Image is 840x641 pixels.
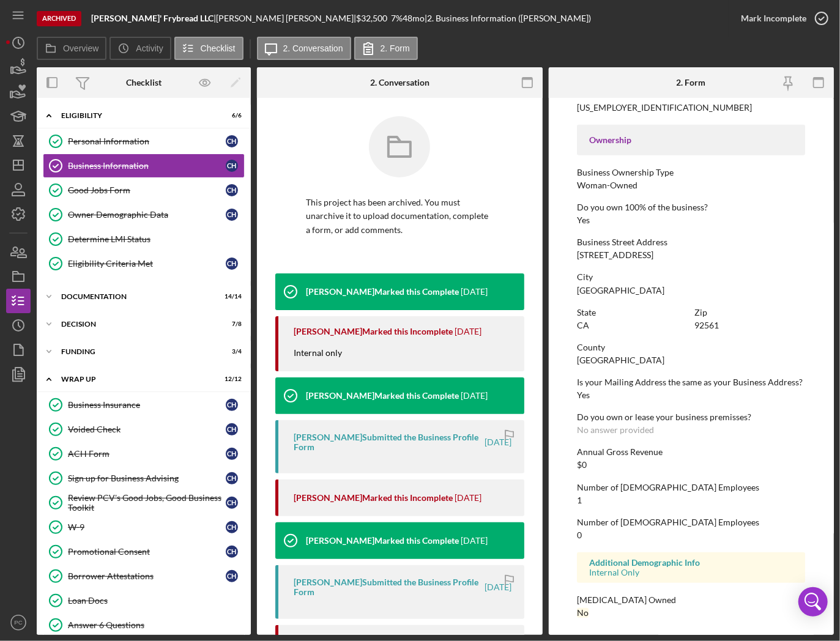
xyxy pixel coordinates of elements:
div: [PERSON_NAME] Submitted the Business Profile Form [294,432,483,452]
div: Business Insurance [68,400,226,410]
a: Sign up for Business AdvisingCH [43,466,245,491]
div: [MEDICAL_DATA] Owned [577,595,805,605]
a: Determine LMI Status [43,227,245,251]
div: Open Intercom Messenger [798,587,828,617]
time: 2025-06-16 18:48 [485,582,512,592]
p: This project has been archived. You must unarchive it to upload documentation, complete a form, o... [306,196,494,237]
div: Checklist [126,78,162,87]
div: Good Jobs Form [68,185,226,195]
div: CA [577,320,589,330]
div: Business Ownership Type [577,168,805,177]
div: 2. Form [677,78,706,87]
div: Do you own 100% of the business? [577,202,805,212]
button: Mark Incomplete [729,6,834,31]
text: PC [14,620,22,626]
div: 7 / 8 [220,320,242,328]
a: Loan Docs [43,588,245,613]
div: Do you own or lease your business premisses? [577,412,805,422]
time: 2025-08-07 15:32 [461,287,488,297]
div: W-9 [68,522,226,532]
div: Owner Demographic Data [68,210,226,220]
div: Voided Check [68,424,226,434]
div: Woman-Owned [577,180,637,190]
div: 1 [577,495,582,505]
div: [PERSON_NAME] Submitted the Business Profile Form [294,577,483,597]
div: Archived [37,11,81,26]
div: Eligibility [61,112,211,119]
a: Voided CheckCH [43,417,245,442]
div: 14 / 14 [220,293,242,300]
div: [US_EMPLOYER_IDENTIFICATION_NUMBER] [577,103,752,113]
div: C H [226,184,238,196]
div: 12 / 12 [220,376,242,383]
a: Owner Demographic DataCH [43,202,245,227]
div: C H [226,570,238,582]
div: [STREET_ADDRESS] [577,250,653,260]
a: Answer 6 Questions [43,613,245,637]
div: Yes [577,215,590,225]
div: Number of [DEMOGRAPHIC_DATA] Employees [577,483,805,492]
b: [PERSON_NAME]' Frybread LLC [91,13,214,23]
div: Mark Incomplete [741,6,806,31]
label: Checklist [201,43,236,53]
div: 2. Conversation [370,78,429,87]
div: C H [226,546,238,558]
a: Good Jobs FormCH [43,178,245,202]
div: | 2. Business Information ([PERSON_NAME]) [425,13,591,23]
div: Ownership [589,135,793,145]
div: C H [226,423,238,435]
time: 2025-08-07 15:32 [455,327,481,336]
div: 3 / 4 [220,348,242,355]
div: 7 % [391,13,403,23]
div: | [91,13,216,23]
button: 2. Form [354,37,418,60]
div: [PERSON_NAME] Marked this Incomplete [294,493,453,503]
time: 2025-06-16 18:48 [461,536,488,546]
div: C H [226,521,238,533]
button: Activity [110,37,171,60]
div: 0 [577,530,582,540]
div: [GEOGRAPHIC_DATA] [577,286,664,295]
a: Personal InformationCH [43,129,245,154]
div: Determine LMI Status [68,234,244,244]
a: Eligibility Criteria MetCH [43,251,245,276]
div: Annual Gross Revenue [577,447,805,457]
div: $32,500 [356,13,391,23]
button: 2. Conversation [257,37,351,60]
div: [PERSON_NAME] Marked this Complete [306,287,459,297]
div: Borrower Attestations [68,571,226,581]
div: [GEOGRAPHIC_DATA] [577,355,664,365]
label: Activity [136,43,163,53]
a: Business InformationCH [43,154,245,178]
div: 92561 [694,320,719,330]
div: Decision [61,320,211,328]
a: Business InsuranceCH [43,393,245,417]
a: Review PCV's Good Jobs, Good Business ToolkitCH [43,491,245,515]
div: Additional Demographic Info [589,558,793,568]
div: ACH Form [68,449,226,459]
a: Promotional ConsentCH [43,539,245,564]
div: 6 / 6 [220,112,242,119]
label: 2. Conversation [283,43,343,53]
div: C H [226,399,238,411]
div: C H [226,258,238,270]
div: $0 [577,460,587,470]
div: Business Street Address [577,237,805,247]
div: Zip [694,308,806,317]
div: Loan Docs [68,596,244,606]
label: 2. Form [381,43,410,53]
div: City [577,272,805,282]
div: [PERSON_NAME] Marked this Complete [306,536,459,546]
div: Wrap Up [61,376,211,383]
time: 2025-06-25 20:47 [461,391,488,401]
button: Checklist [174,37,243,60]
div: C H [226,209,238,221]
div: Yes [577,390,590,400]
label: Overview [63,43,98,53]
div: [PERSON_NAME] [PERSON_NAME] | [216,13,356,23]
a: Borrower AttestationsCH [43,564,245,588]
div: Review PCV's Good Jobs, Good Business Toolkit [68,493,226,513]
button: PC [6,610,31,635]
div: Personal Information [68,136,226,146]
time: 2025-06-25 20:46 [455,493,481,503]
